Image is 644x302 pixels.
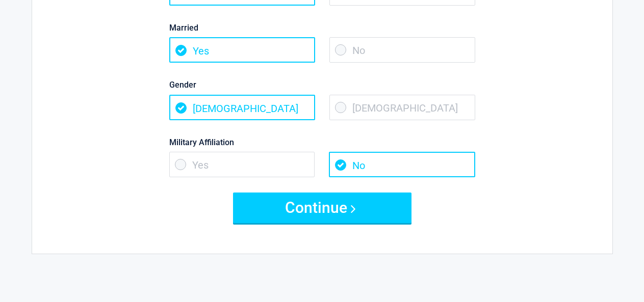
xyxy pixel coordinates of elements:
span: [DEMOGRAPHIC_DATA] [169,95,315,120]
span: No [329,37,475,63]
label: Gender [169,78,475,92]
span: Yes [169,37,315,63]
button: Continue [233,193,411,223]
label: Military Affiliation [169,135,475,149]
span: [DEMOGRAPHIC_DATA] [329,95,475,120]
label: Married [169,21,475,35]
span: No [329,152,475,177]
span: Yes [169,152,315,177]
